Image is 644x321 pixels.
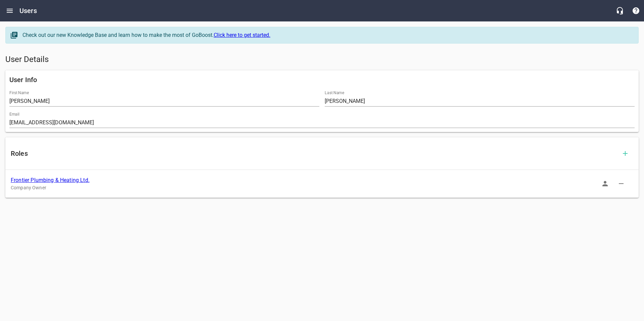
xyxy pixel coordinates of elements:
a: Frontier Plumbing & Heating Ltd. [11,177,90,183]
label: First Name [9,91,29,95]
label: Email [9,112,19,116]
a: Click here to get started. [214,32,270,38]
h6: Users [19,5,37,16]
button: Add Role [617,145,633,162]
button: Live Chat [612,3,628,19]
h6: User Info [9,74,635,85]
button: Open drawer [2,3,18,19]
h6: Roles [11,148,617,159]
div: Check out our new Knowledge Base and learn how to make the most of GoBoost. [22,31,632,39]
p: Company Owner [11,184,623,191]
label: Last Name [325,91,344,95]
button: Delete Role [613,176,629,192]
button: Support Portal [628,3,644,19]
h5: User Details [5,54,639,65]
